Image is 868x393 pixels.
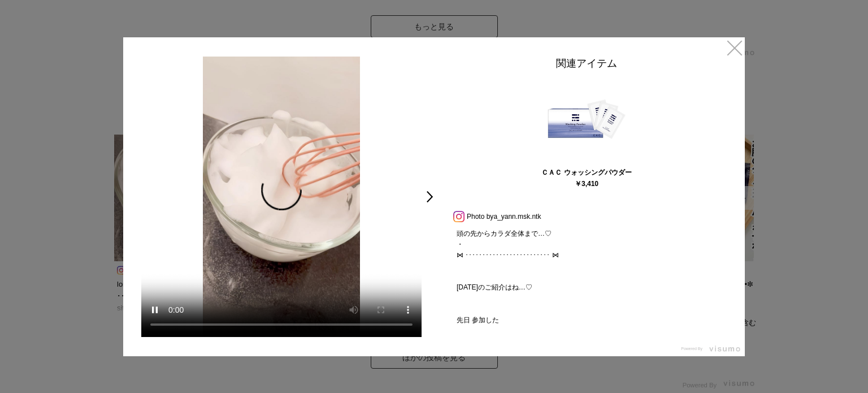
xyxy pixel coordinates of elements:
a: a_yann.msk.ntk [493,213,541,221]
div: 関連アイテム [445,57,728,75]
img: 060004.jpg [544,78,629,163]
div: ￥3,410 [575,180,598,187]
div: ＣＡＣ ウォッシングパウダー [537,167,636,178]
a: > [425,187,441,207]
a: × [724,37,745,58]
span: Photo by [467,210,493,223]
p: 頭の先からカラダ全体まで…♡ ・ ⋈ ･････････････････････････ ⋈ ⁡ ⁡ [DATE]のご紹介はね…♡ ⁡ ⁡ 先日 参加した PR Timesのイベントでいただいた... [445,228,728,327]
